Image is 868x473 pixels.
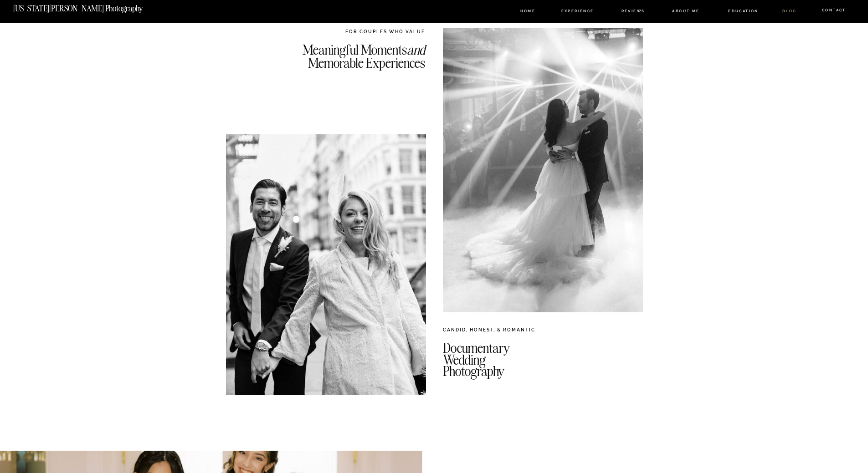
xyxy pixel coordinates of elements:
a: ABOUT ME [665,9,707,17]
a: CONTACT [815,7,853,17]
a: BLOG [779,9,801,17]
h2: FOR COUPLES WHO VALUE [281,28,425,38]
a: REVIEWS [616,9,650,17]
a: [US_STATE][PERSON_NAME] Photography [13,5,242,12]
a: EDUCATION [719,9,767,17]
h2: Documentary Wedding Photography [443,342,683,388]
a: HOME [515,9,541,17]
h2: CANDID, HONEST, & ROMANTIC [443,326,643,340]
a: Experience [554,9,601,17]
i: and [407,41,425,58]
h2: Meaningful Moments Memorable Experiences [281,44,425,122]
